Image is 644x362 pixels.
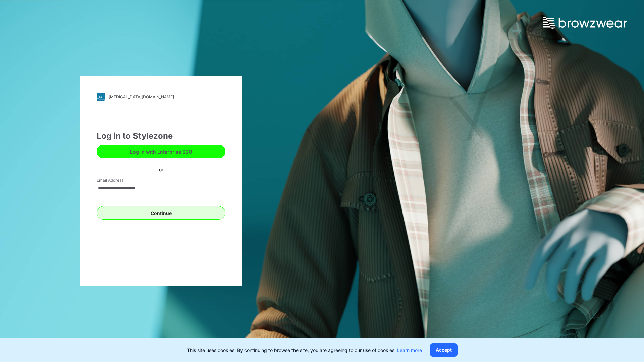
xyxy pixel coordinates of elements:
div: Log in to Stylezone [97,130,225,142]
p: This site uses cookies. By continuing to browse the site, you are agreeing to our use of cookies. [187,347,422,354]
label: Email Address [97,177,144,183]
a: [MEDICAL_DATA][DOMAIN_NAME] [97,93,225,101]
button: Continue [97,206,225,220]
button: Accept [430,343,458,357]
div: or [154,166,169,173]
img: svg+xml;base64,PHN2ZyB3aWR0aD0iMjgiIGhlaWdodD0iMjgiIHZpZXdCb3g9IjAgMCAyOCAyOCIgZmlsbD0ibm9uZSIgeG... [97,93,105,101]
a: Learn more [397,347,422,353]
img: browzwear-logo.73288ffb.svg [543,17,627,29]
div: [MEDICAL_DATA][DOMAIN_NAME] [109,94,174,99]
button: Log in with Enterprise SSO [97,145,225,158]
